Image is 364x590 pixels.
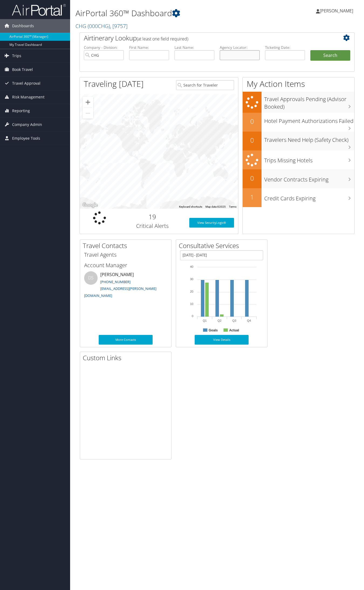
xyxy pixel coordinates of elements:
label: First Name: [129,45,169,50]
a: 0Travelers Need Help (Safety Check) [243,132,354,150]
a: Terms (opens in new tab) [229,205,236,208]
a: View SecurityLogic® [189,218,234,228]
tspan: 30 [190,277,193,281]
label: Ticketing Date: [265,45,305,50]
tspan: 20 [190,290,193,293]
h2: 0 [243,136,262,145]
tspan: 10 [190,302,193,306]
h3: Travel Agents [84,251,167,259]
h1: My Action Items [243,78,354,90]
h2: Airtinerary Lookup [84,33,327,43]
label: Company - Division: [84,45,124,50]
div: DS [84,271,98,285]
h1: AirPortal 360™ Dashboard [75,8,264,19]
h2: Travel Contacts [83,241,171,250]
tspan: 0 [192,314,193,318]
h3: Trips Missing Hotels [264,154,354,164]
a: [PHONE_NUMBER] [100,279,131,284]
a: [EMAIL_ADDRESS][PERSON_NAME][DOMAIN_NAME] [84,286,156,298]
a: CHG [75,22,128,30]
a: Travel Approvals Pending (Advisor Booked) [243,92,354,112]
a: 1Credit Cards Expiring [243,188,354,207]
h2: Custom Links [83,353,171,362]
h3: Travelers Need Help (Safety Check) [264,133,354,144]
input: Search for Traveler [176,80,234,90]
h1: Traveling [DATE] [84,78,144,90]
text: Q3 [232,319,236,322]
li: [PERSON_NAME] [81,271,170,300]
img: Google [81,202,99,209]
h3: Vendor Contracts Expiring [264,173,354,183]
button: Keyboard shortcuts [179,205,202,209]
h3: Travel Approvals Pending (Advisor Booked) [264,93,354,111]
a: 0Hotel Payment Authorizations Failed [243,113,354,132]
span: Dashboards [12,19,34,33]
span: Risk Management [12,90,44,104]
button: Zoom out [83,108,93,119]
h3: Credit Cards Expiring [264,192,354,202]
button: Search [310,50,350,61]
a: Open this area in Google Maps (opens a new window) [81,202,99,209]
text: Q1 [203,319,207,322]
h2: 0 [243,174,262,183]
h3: Critical Alerts [123,222,181,230]
h2: 19 [123,212,181,221]
h3: Account Manager [84,262,167,269]
span: Trips [12,49,21,63]
button: Zoom in [83,97,93,108]
label: Agency Locator: [220,45,260,50]
h2: 1 [243,193,262,202]
text: Actual [229,328,239,332]
text: Q4 [247,319,251,322]
text: Goals [209,328,218,332]
text: Q2 [218,319,222,322]
span: [PERSON_NAME] [320,8,353,14]
span: Travel Approval [12,77,40,90]
a: [PERSON_NAME] [316,3,359,19]
a: Trips Missing Hotels [243,150,354,170]
span: , [ 9757 ] [110,22,128,30]
a: 0Vendor Contracts Expiring [243,169,354,188]
a: More Contacts [99,335,153,345]
span: Reporting [12,104,30,118]
a: View Details [195,335,249,345]
h3: Hotel Payment Authorizations Failed [264,115,354,125]
span: Book Travel [12,63,33,76]
span: Map data ©2025 [205,205,226,208]
tspan: 40 [190,265,193,268]
span: Company Admin [12,118,42,131]
span: Employee Tools [12,132,40,145]
h2: 0 [243,117,262,126]
label: Last Name: [174,45,214,50]
img: airportal-logo.png [12,4,66,16]
span: ( 000CHG ) [88,22,110,30]
h2: Consultative Services [179,241,267,250]
span: (at least one field required) [137,36,188,42]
